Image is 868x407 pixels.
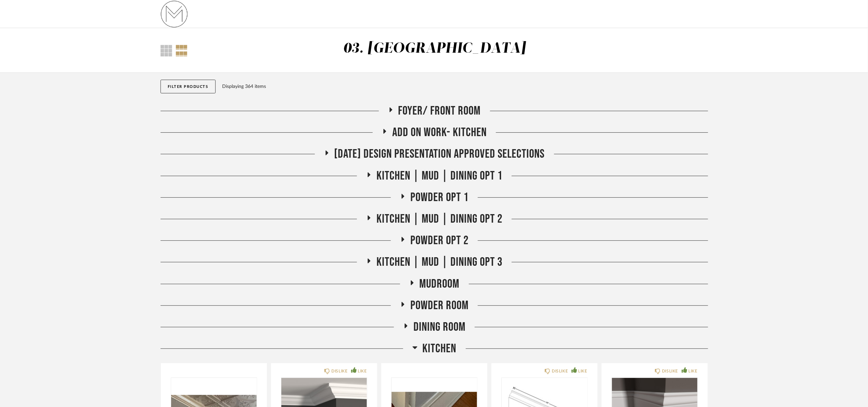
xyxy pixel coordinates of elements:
span: Powder Opt 2 [410,233,469,248]
div: LIKE [358,368,367,375]
span: Add on work- kitchen [392,125,487,140]
span: Mudroom [420,277,460,291]
div: DISLIKE [662,368,678,375]
span: Kitchen | Mud | Dining Opt 3 [376,255,502,270]
span: Kitchen | Mud | Dining Opt 1 [376,169,502,183]
div: 03. [GEOGRAPHIC_DATA] [343,41,526,56]
div: DISLIKE [331,368,347,375]
span: Powder Room [410,298,469,313]
span: [DATE] Design Presentation Approved selections [334,147,545,161]
button: Filter Products [161,80,216,93]
span: Kitchen [423,341,457,356]
img: 731fa33b-e84c-4a12-b278-4e852f0fb334.png [161,0,188,28]
div: Displaying 364 items [222,83,705,90]
div: LIKE [689,368,698,375]
div: DISLIKE [552,368,568,375]
span: Dining Room [413,320,465,334]
div: LIKE [578,368,587,375]
span: Kitchen | Mud | Dining Opt 2 [376,212,502,226]
span: Foyer/ Front Room [398,104,481,118]
span: Powder Opt 1 [410,190,469,205]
